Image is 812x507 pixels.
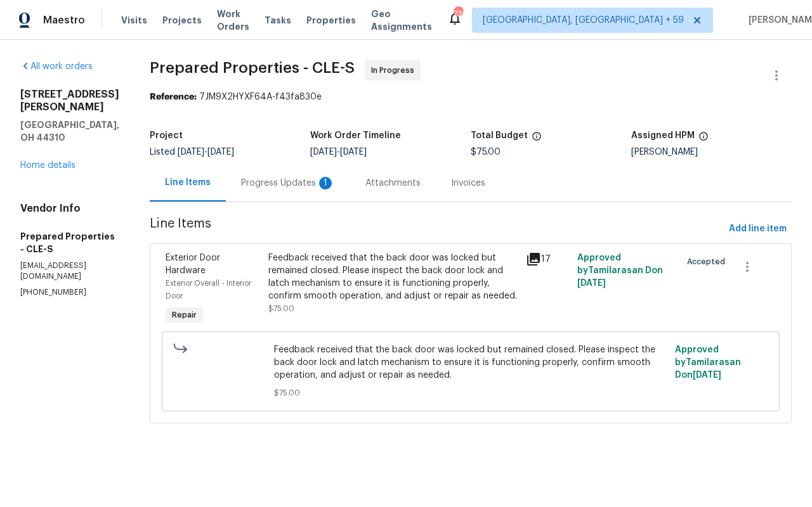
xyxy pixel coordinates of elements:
span: Visits [121,14,147,27]
p: [EMAIL_ADDRESS][DOMAIN_NAME] [20,260,119,282]
span: [DATE] [577,279,606,288]
h5: Project [150,131,183,140]
h5: Assigned HPM [631,131,695,140]
span: [DATE] [207,148,234,157]
h2: [STREET_ADDRESS][PERSON_NAME] [20,88,119,113]
div: Invoices [451,177,485,189]
div: [PERSON_NAME] [631,148,792,157]
div: Line Items [165,176,211,189]
span: Feedback received that the back door was locked but remained closed. Please inspect the back door... [274,343,667,382]
div: 1 [319,177,332,189]
span: Line Items [150,217,724,241]
div: 739 [454,8,462,20]
h5: [GEOGRAPHIC_DATA], OH 44310 [20,119,119,144]
span: Tasks [265,16,291,25]
span: $75.00 [471,148,501,157]
span: Approved by Tamilarasan D on [675,345,741,380]
span: Geo Assignments [371,8,432,33]
h5: Work Order Timeline [310,131,401,140]
span: $75.00 [268,305,294,312]
b: Reference: [150,93,197,101]
div: 17 [526,252,570,267]
span: Exterior Overall - Interior Door [166,279,251,300]
span: - [178,148,234,157]
span: Accepted [687,255,730,268]
span: The hpm assigned to this work order. [698,131,709,148]
span: - [310,148,367,157]
div: 7JM9X2HYXF64A-f43fa830e [150,91,792,103]
div: Attachments [365,177,421,189]
span: Maestro [43,14,85,27]
span: In Progress [371,64,419,77]
h5: Prepared Properties - CLE-S [20,230,119,255]
span: Work Orders [217,8,249,33]
span: Listed [150,148,234,157]
span: Properties [306,14,356,27]
span: Projects [162,14,202,27]
span: Repair [167,309,202,321]
span: [DATE] [340,148,367,157]
span: [DATE] [310,148,337,157]
h4: Vendor Info [20,202,119,215]
span: [GEOGRAPHIC_DATA], [GEOGRAPHIC_DATA] + 59 [483,14,684,27]
span: Exterior Door Hardware [166,253,220,275]
button: Add line item [724,217,792,241]
span: $75.00 [274,387,667,399]
span: Prepared Properties - CLE-S [150,60,355,75]
span: The total cost of line items that have been proposed by Opendoor. This sum includes line items th... [532,131,542,148]
span: Add line item [729,221,787,237]
span: Approved by Tamilarasan D on [577,253,663,288]
span: [DATE] [178,148,204,157]
div: Feedback received that the back door was locked but remained closed. Please inspect the back door... [268,252,518,302]
p: [PHONE_NUMBER] [20,287,119,298]
a: Home details [20,161,75,170]
span: [DATE] [693,371,721,380]
a: All work orders [20,62,93,71]
div: Progress Updates [241,177,335,189]
h5: Total Budget [471,131,528,140]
